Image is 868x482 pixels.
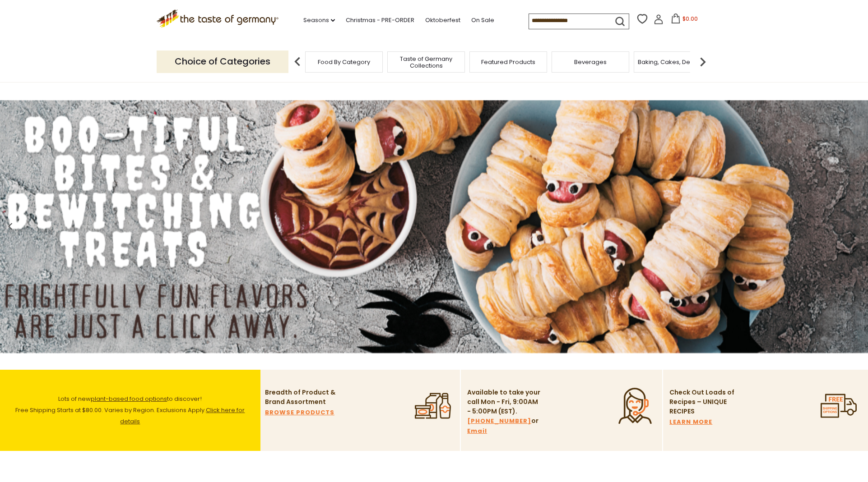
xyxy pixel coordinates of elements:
[665,14,704,27] button: $0.00
[467,388,542,436] p: Available to take your call Mon - Fri, 9:00AM - 5:00PM (EST). or
[638,59,708,65] a: Baking, Cakes, Desserts
[425,15,460,25] a: Oktoberfest
[669,417,712,427] a: LEARN MORE
[318,59,370,65] a: Food By Category
[481,59,535,65] a: Featured Products
[91,395,167,403] a: plant-based food options
[265,408,334,418] a: BROWSE PRODUCTS
[467,416,531,426] a: [PHONE_NUMBER]
[669,388,735,416] p: Check Out Loads of Recipes – UNIQUE RECIPES
[15,395,245,426] span: Lots of new to discover! Free Shipping Starts at $80.00. Varies by Region. Exclusions Apply.
[303,15,335,25] a: Seasons
[346,15,414,25] a: Christmas - PRE-ORDER
[574,59,607,65] a: Beverages
[157,50,288,73] p: Choice of Categories
[467,426,487,436] a: Email
[694,53,712,71] img: next arrow
[390,55,462,69] a: Taste of Germany Collections
[265,388,339,407] p: Breadth of Product & Brand Assortment
[682,15,698,23] span: $0.00
[471,15,494,25] a: On Sale
[288,53,306,71] img: previous arrow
